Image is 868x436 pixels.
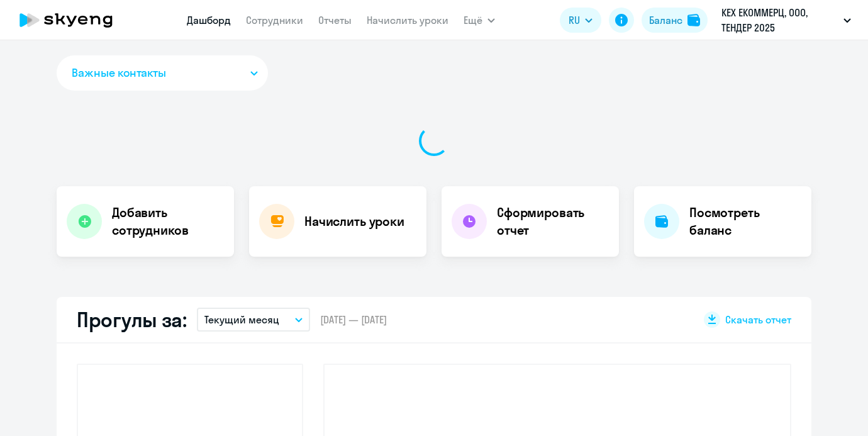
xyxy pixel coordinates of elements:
h4: Сформировать отчет [497,204,609,239]
p: КЕХ ЕКОММЕРЦ, ООО, ТЕНДЕР 2025 [721,5,838,35]
span: Ещё [464,13,482,28]
h4: Начислить уроки [304,213,404,230]
button: RU [560,8,601,33]
button: Балансbalance [642,8,708,33]
a: Начислить уроки [367,14,448,26]
button: КЕХ ЕКОММЕРЦ, ООО, ТЕНДЕР 2025 [715,5,857,35]
img: balance [687,14,700,26]
p: Текущий месяц [204,312,279,327]
h2: Прогулы за: [77,307,187,332]
h4: Добавить сотрудников [112,204,224,239]
a: Сотрудники [246,14,303,26]
button: Ещё [464,8,495,33]
span: Важные контакты [72,65,166,81]
div: Баланс [649,13,682,28]
h4: Посмотреть баланс [689,204,801,239]
a: Отчеты [318,14,352,26]
button: Текущий месяц [197,308,310,332]
span: [DATE] — [DATE] [320,313,387,327]
span: RU [569,13,580,28]
button: Важные контакты [57,55,268,91]
a: Дашборд [187,14,231,26]
span: Скачать отчет [725,313,791,327]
